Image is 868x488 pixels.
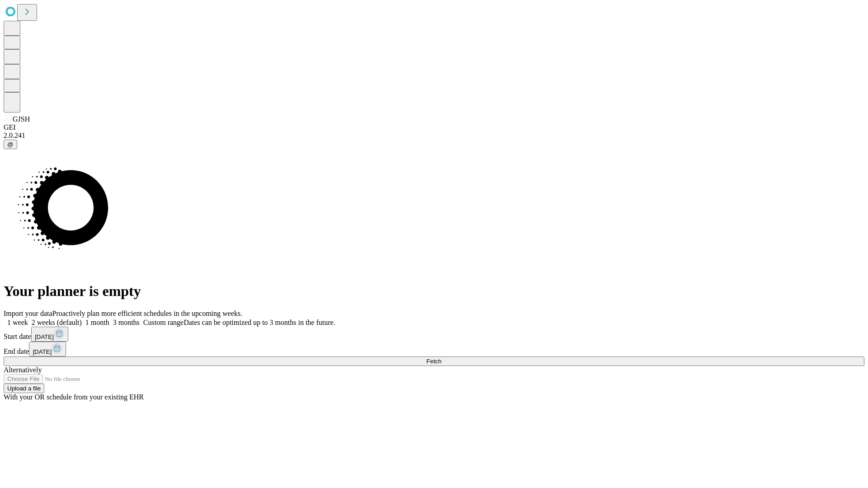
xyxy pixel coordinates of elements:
span: 1 month [85,319,109,326]
span: [DATE] [35,333,54,340]
h1: Your planner is empty [4,283,864,300]
span: [DATE] [33,348,52,355]
span: Fetch [426,358,441,365]
div: End date [4,342,864,357]
span: @ [7,141,14,148]
button: @ [4,140,17,149]
div: Start date [4,327,864,342]
span: Custom range [143,319,184,326]
div: GEI [4,123,864,131]
span: Proactively plan more efficient schedules in the upcoming weeks. [52,310,242,317]
button: [DATE] [31,327,68,342]
span: 2 weeks (default) [32,319,82,326]
button: [DATE] [29,342,66,357]
button: Upload a file [4,384,44,393]
span: Alternatively [4,366,42,374]
span: Dates can be optimized up to 3 months in the future. [184,319,335,326]
span: Import your data [4,310,52,317]
span: GJSH [13,115,30,123]
span: 1 week [7,319,28,326]
button: Fetch [4,357,864,366]
div: 2.0.241 [4,131,864,140]
span: With your OR schedule from your existing EHR [4,393,144,401]
span: 3 months [113,319,140,326]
